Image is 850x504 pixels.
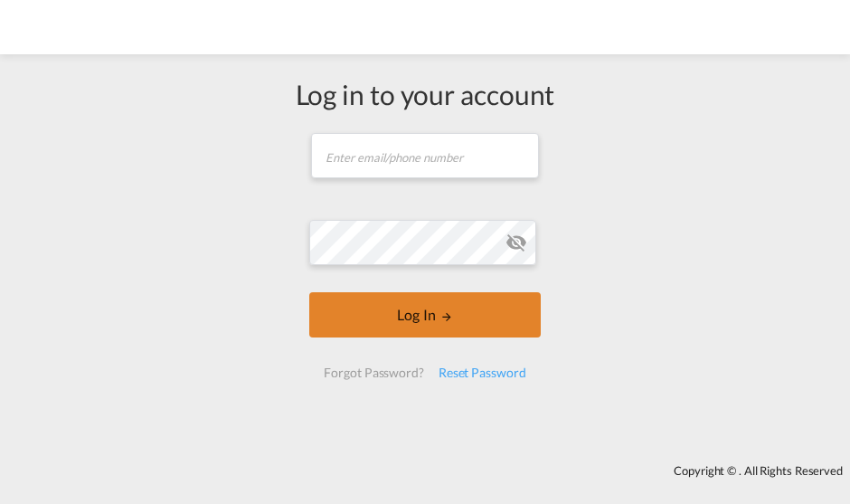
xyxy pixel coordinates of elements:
div: Reset Password [431,357,534,389]
div: Log in to your account [296,75,555,113]
button: LOGIN [309,292,540,338]
div: Forgot Password? [316,357,430,389]
input: Enter email/phone number [311,133,538,178]
md-icon: icon-eye-off [505,232,527,253]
